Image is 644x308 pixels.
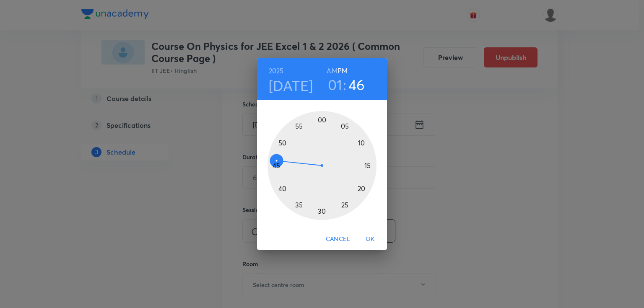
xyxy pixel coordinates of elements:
[326,234,350,244] span: Cancel
[327,65,337,77] button: AM
[269,77,313,94] button: [DATE]
[269,65,284,77] button: 2025
[348,76,365,93] button: 46
[360,234,380,244] span: OK
[322,231,353,247] button: Cancel
[338,65,348,77] button: PM
[357,231,384,247] button: OK
[343,76,346,93] h3: :
[328,76,343,93] button: 01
